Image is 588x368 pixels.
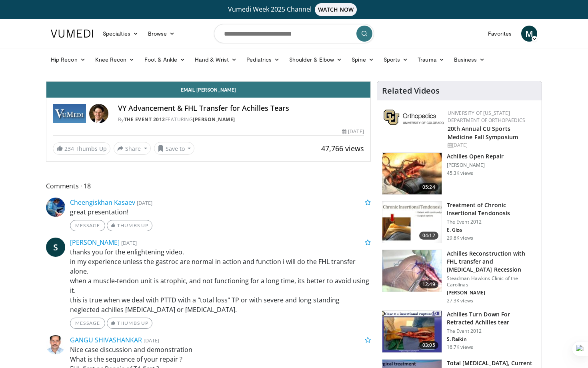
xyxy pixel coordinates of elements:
[447,227,537,233] p: E. Giza
[70,318,105,329] a: Message
[154,142,195,155] button: Save to
[447,201,537,217] h3: Treatment of Chronic Insertional Tendonosis
[143,26,180,42] a: Browse
[447,162,504,168] p: [PERSON_NAME]
[52,3,536,16] a: Vumedi Week 2025 ChannelWATCH NOW
[413,52,449,68] a: Trauma
[447,235,473,241] p: 29.8K views
[64,145,74,152] span: 234
[90,52,140,68] a: Knee Recon
[284,52,347,68] a: Shoulder & Elbow
[321,144,364,153] span: 47,766 views
[51,30,93,38] img: VuMedi Logo
[118,104,364,113] h4: VY Advancement & FHL Transfer for Achilles Tears
[382,202,442,243] img: O0cEsGv5RdudyPNn4xMDoxOmtxOwKG7D_1.150x105_q85_crop-smart_upscale.jpg
[382,201,537,244] a: 04:12 Treatment of Chronic Insertional Tendonosis The Event 2012 E. Giza 29.8K views
[447,170,473,176] p: 45.3K views
[70,220,105,231] a: Message
[449,52,490,68] a: Business
[114,142,151,155] button: Share
[382,152,537,195] a: 05:24 Achilles Open Repair [PERSON_NAME] 45.3K views
[447,275,537,288] p: Steadman Hawkins Clinic of the Carolinas
[46,198,65,217] img: Avatar
[107,220,152,231] a: Thumbs Up
[70,336,142,344] a: GANGU SHIVASHANKAR
[447,344,473,350] p: 16.7K views
[53,142,110,155] a: 234 Thumbs Up
[384,110,444,125] img: 355603a8-37da-49b6-856f-e00d7e9307d3.png.150x105_q85_autocrop_double_scale_upscale_version-0.2.png
[382,250,537,304] a: 12:49 Achilles Reconstruction with FHL transfer and [MEDICAL_DATA] Recession Steadman Hawkins Cli...
[118,116,364,123] div: By FEATURING
[447,219,537,225] p: The Event 2012
[448,110,525,124] a: University of [US_STATE] Department of Orthopaedics
[419,341,438,349] span: 03:05
[46,81,370,82] video-js: Video Player
[382,310,537,353] a: 03:05 Achilles Turn Down For Retracted Achilles tear The Event 2012 S. Raikin 16.7K views
[382,311,442,352] img: MGngRNnbuHoiqTJH4xMDoxOmtxOwKG7D_3.150x105_q85_crop-smart_upscale.jpg
[53,104,86,123] img: The Event 2012
[315,3,357,16] span: WATCH NOW
[382,153,442,194] img: Achilles_open_repai_100011708_1.jpg.150x105_q85_crop-smart_upscale.jpg
[447,328,537,334] p: The Event 2012
[419,183,438,191] span: 05:24
[98,26,143,42] a: Specialties
[379,52,413,68] a: Sports
[46,238,65,257] a: S
[382,250,442,292] img: ASqSTwfBDudlPt2X4xMDoxOjA4MTsiGN.150x105_q85_crop-smart_upscale.jpg
[448,125,518,141] a: 20th Annual CU Sports Medicine Fall Symposium
[70,207,371,217] p: great presentation!
[447,298,473,304] p: 27.3K views
[447,310,537,326] h3: Achilles Turn Down For Retracted Achilles tear
[107,318,152,329] a: Thumbs Up
[121,239,137,246] small: [DATE]
[137,199,152,206] small: [DATE]
[242,52,284,68] a: Pediatrics
[448,142,535,149] div: [DATE]
[447,290,537,296] p: [PERSON_NAME]
[342,128,364,135] div: [DATE]
[70,247,371,314] p: thanks you for the enlightening video. in my experience unless the gastroc are normal in action a...
[483,26,516,42] a: Favorites
[447,152,504,160] h3: Achilles Open Repair
[521,26,537,42] a: M
[447,336,537,342] p: S. Raikin
[419,232,438,240] span: 04:12
[46,335,65,354] img: Avatar
[46,82,370,98] a: Email [PERSON_NAME]
[140,52,190,68] a: Foot & Ankle
[70,198,135,207] a: Cheengiskhan Kasaev
[193,116,235,123] a: [PERSON_NAME]
[46,52,90,68] a: Hip Recon
[89,104,108,123] img: Avatar
[70,238,120,247] a: [PERSON_NAME]
[124,116,165,123] a: The Event 2012
[347,52,378,68] a: Spine
[46,181,371,191] span: Comments 18
[144,337,159,344] small: [DATE]
[447,250,537,274] h3: Achilles Reconstruction with FHL transfer and [MEDICAL_DATA] Recession
[190,52,242,68] a: Hand & Wrist
[382,86,440,96] h4: Related Videos
[214,24,374,43] input: Search topics, interventions
[419,280,438,288] span: 12:49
